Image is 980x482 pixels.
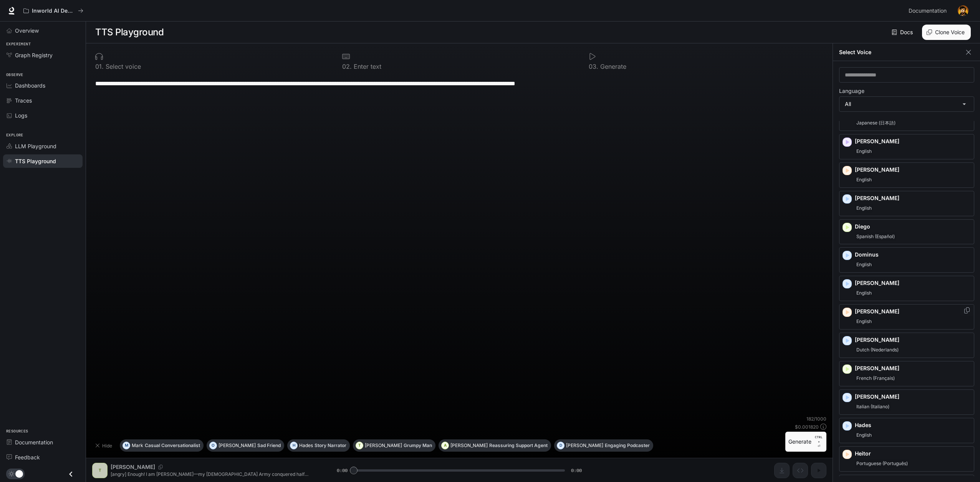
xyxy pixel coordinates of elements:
p: [PERSON_NAME] [566,443,603,448]
p: Enter text [352,63,381,70]
span: English [855,431,873,440]
span: Graph Registry [15,51,53,59]
button: All workspaces [20,3,87,18]
button: HHadesStory Narrator [287,439,350,452]
div: D [557,439,564,452]
button: T[PERSON_NAME]Grumpy Man [353,439,435,452]
a: Graph Registry [3,48,83,62]
button: O[PERSON_NAME]Sad Friend [207,439,284,452]
div: A [442,439,449,452]
a: Logs [3,109,83,122]
span: Documentation [909,6,947,16]
span: TTS Playground [15,157,56,165]
img: User avatar [958,5,968,16]
p: Generate [598,63,626,70]
p: [PERSON_NAME] [855,308,971,315]
p: Mark [132,443,143,448]
a: Traces [3,94,83,107]
span: Traces [15,96,32,104]
a: TTS Playground [3,154,83,168]
p: Dominus [855,251,971,258]
span: English [855,317,873,326]
a: Dashboards [3,79,83,92]
div: M [123,439,130,452]
button: Copy Voice ID [963,307,971,313]
div: All [839,97,974,111]
a: LLM Playground [3,139,83,153]
p: Language [839,88,864,94]
span: Japanese (日本語) [855,118,897,128]
button: D[PERSON_NAME]Engaging Podcaster [554,439,653,452]
p: Heitor [855,450,971,457]
button: A[PERSON_NAME]Reassuring Support Agent [439,439,551,452]
span: French (Français) [855,374,896,383]
p: Hades [299,443,313,448]
p: [PERSON_NAME] [365,443,402,448]
p: Inworld AI Demos [32,8,75,14]
a: Documentation [906,3,952,18]
button: Close drawer [62,466,79,482]
p: Engaging Podcaster [605,443,650,448]
p: Sad Friend [257,443,281,448]
p: $ 0.001820 [795,424,819,430]
span: Documentation [15,438,53,446]
button: User avatar [955,3,971,18]
span: English [855,175,873,184]
span: English [855,288,873,298]
span: Dutch (Nederlands) [855,345,900,354]
p: [PERSON_NAME] [855,137,971,145]
span: Portuguese (Português) [855,459,909,468]
p: 0 2 . [342,63,352,70]
a: Feedback [3,451,83,464]
p: 182 / 1000 [806,416,826,422]
p: Story Narrator [315,443,346,448]
p: [PERSON_NAME] [219,443,256,448]
p: Grumpy Man [404,443,432,448]
a: Documentation [3,436,83,449]
a: Overview [3,24,83,37]
div: T [356,439,363,452]
p: [PERSON_NAME] [855,279,971,287]
p: [PERSON_NAME] [855,393,971,401]
p: [PERSON_NAME] [855,166,971,174]
span: Italian (Italiano) [855,402,891,411]
p: ⏎ [814,435,823,449]
span: Dark mode toggle [15,469,23,478]
a: Docs [890,25,916,40]
span: LLM Playground [15,142,56,150]
span: Spanish (Español) [855,232,896,241]
h1: TTS Playground [95,25,164,40]
span: Logs [15,111,27,119]
p: [PERSON_NAME] [855,336,971,344]
span: English [855,204,873,213]
span: Feedback [15,453,40,461]
p: CTRL + [814,435,823,444]
button: Clone Voice [922,25,971,40]
p: [PERSON_NAME] [450,443,488,448]
span: Overview [15,27,39,35]
span: Dashboards [15,81,45,89]
button: GenerateCTRL +⏎ [785,432,826,452]
p: Hades [855,421,971,429]
p: [PERSON_NAME] [855,364,971,372]
span: English [855,147,873,156]
p: 0 1 . [95,63,104,70]
div: H [290,439,297,452]
button: MMarkCasual Conversationalist [120,439,204,452]
button: Hide [92,439,117,452]
p: [PERSON_NAME] [855,194,971,202]
p: Select voice [104,63,141,70]
p: 0 3 . [589,63,598,70]
p: Diego [855,223,971,230]
p: Reassuring Support Agent [489,443,548,448]
p: Casual Conversationalist [145,443,200,448]
div: O [210,439,217,452]
span: English [855,260,873,269]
